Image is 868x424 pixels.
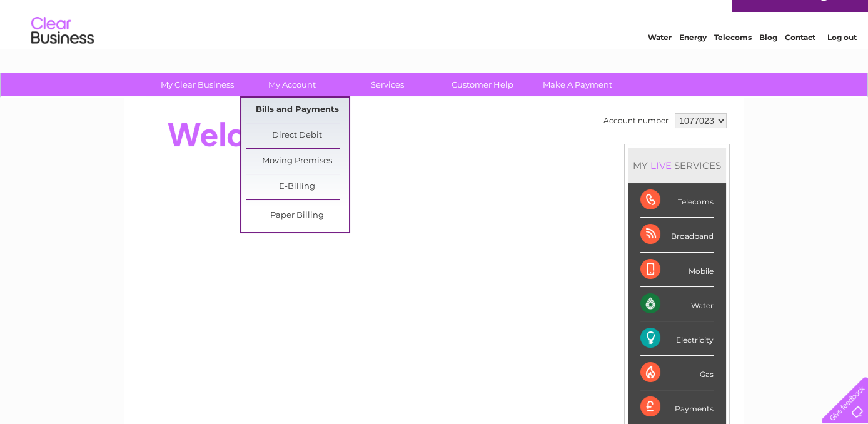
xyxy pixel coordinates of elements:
[628,148,726,183] div: MY SERVICES
[246,174,349,199] a: E-Billing
[714,53,752,63] a: Telecoms
[246,149,349,174] a: Moving Premises
[640,218,714,252] div: Broadband
[246,123,349,148] a: Direct Debit
[241,73,344,96] a: My Account
[139,7,730,61] div: Clear Business is a trading name of Verastar Limited (registered in [GEOGRAPHIC_DATA] No. 3667643...
[146,73,249,96] a: My Clear Business
[246,203,349,228] a: Paper Billing
[526,73,629,96] a: Make A Payment
[640,321,714,356] div: Electricity
[640,390,714,424] div: Payments
[679,53,707,63] a: Energy
[648,53,672,63] a: Water
[246,98,349,123] a: Bills and Payments
[759,53,777,63] a: Blog
[632,6,719,22] a: 0333 014 3131
[640,356,714,390] div: Gas
[827,53,856,63] a: Log out
[648,159,674,171] div: LIVE
[336,73,439,96] a: Services
[431,73,534,96] a: Customer Help
[31,33,94,71] img: logo.png
[640,253,714,287] div: Mobile
[785,53,815,63] a: Contact
[640,183,714,218] div: Telecoms
[640,287,714,321] div: Water
[600,110,672,131] td: Account number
